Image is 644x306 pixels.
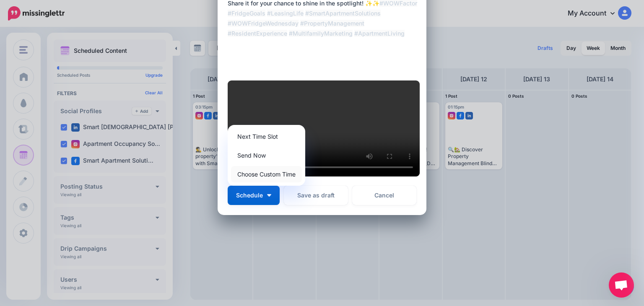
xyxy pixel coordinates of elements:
button: Save as draft [284,186,348,205]
a: Next Time Slot [231,128,302,145]
img: arrow-down-white.png [267,194,271,197]
button: Schedule [228,186,280,205]
a: Send Now [231,147,302,163]
a: Choose Custom Time [231,166,302,182]
div: Schedule [228,125,305,186]
a: Cancel [352,186,416,205]
span: Schedule [236,192,263,198]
